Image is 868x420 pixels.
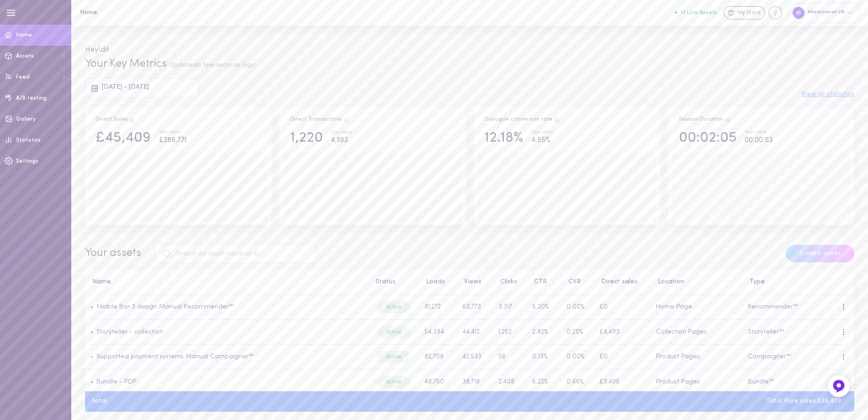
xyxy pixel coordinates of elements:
a: Storyteller - collection [96,329,163,335]
h1: Home [80,9,231,16]
div: 12.18% [484,130,523,146]
span: Campaigner™ [748,353,791,360]
button: 17 Live Assets [675,10,717,16]
a: Supported payment systems Manual Campaigner™ [93,353,254,360]
td: 63,773 [457,295,493,320]
td: 0.13% [527,345,561,370]
div: total [85,398,114,404]
span: My Store [737,9,761,17]
span: Recommender™ [748,303,798,310]
a: Mobile Bar 3 design Manual Recommender™ [93,303,234,310]
button: Create asset [786,245,854,262]
div: Active [377,376,410,388]
div: 1,220 [290,130,323,146]
button: Location [653,279,684,285]
span: Statistics [16,138,41,143]
span: Assets [16,53,34,59]
input: Search by asset name or ID [155,244,317,263]
button: Name [88,279,111,285]
td: £9,495 [594,370,651,395]
td: 42,533 [457,345,493,370]
span: Bundle™ [748,378,774,385]
td: £0 [594,295,651,320]
td: 54,394 [419,319,457,345]
td: 82,708 [419,345,457,370]
div: Active [377,326,410,338]
td: 0.00% [561,345,594,370]
td: £4,493 [594,319,651,345]
td: 3,317 [493,295,527,320]
div: 00:02:05 [679,130,737,146]
span: • [90,353,93,360]
button: Type [745,279,765,285]
button: CVR [564,279,581,285]
span: Direct Sales are the result of users clicking on a product and then purchasing the exact same pro... [129,117,135,122]
span: Gallery [16,117,36,122]
div: 4.55% [531,135,553,146]
div: Moroccanoil UK [789,3,859,22]
span: Settings [16,159,38,164]
td: 2,408 [493,370,527,395]
img: Feedback Button [832,379,846,393]
button: CTR [529,279,547,285]
span: Collection Pages [656,329,707,335]
span: Track how your session duration increase once users engage with your Assets [725,117,731,122]
span: Your Key Metrics [85,58,167,69]
a: Storyteller - collection [93,329,163,335]
td: 81,272 [419,295,457,320]
button: Clicks [496,279,517,285]
div: Your store [531,130,553,135]
a: My Store [724,6,765,20]
span: Home [16,32,32,38]
div: Direct Sales [95,116,135,124]
div: Session Duration [679,116,731,124]
a: Bundle - PDP [93,378,136,385]
td: 0.00% [561,295,594,320]
td: 0.66% [561,370,594,395]
span: Product Pages [656,353,700,360]
span: Storyteller™ [748,329,784,335]
a: Bundle - PDP [96,378,136,385]
span: • [90,303,93,310]
td: 6.22% [527,370,561,395]
a: Mobile Bar 3 design Manual Recommender™ [96,303,234,310]
span: Updated a few seconds ago [170,62,255,69]
div: Active [377,351,410,363]
div: Total Pure sales: £45,409 [759,398,848,404]
td: 48,750 [419,370,457,395]
button: Loads [422,279,445,285]
a: Supported payment systems Manual Campaigner™ [96,353,254,360]
div: Knowledge center [768,6,782,20]
div: Active [377,301,410,313]
span: The percentage of users who interacted with one of Dialogue`s assets and ended up purchasing in t... [554,117,560,122]
div: £286,771 [159,135,187,146]
span: A/B testing [16,96,47,101]
span: [DATE] - [DATE] [102,84,149,90]
span: Total transactions from users who clicked on a product through Dialogue assets, and purchased the... [343,117,349,122]
span: Product Pages [656,378,700,385]
td: £0 [594,345,651,370]
span: • [90,329,93,335]
div: Your store [745,130,773,135]
div: Dialogue conversion rate [484,116,560,124]
div: 4,993 [331,135,353,146]
td: 56 [493,345,527,370]
div: Direct Transactions [290,116,349,124]
span: • [90,378,93,385]
td: 1,252 [493,319,527,345]
td: 38,718 [457,370,493,395]
div: 00:00:53 [745,135,773,146]
div: Your store [331,130,353,135]
span: Hey Idit [85,46,109,53]
span: Home Page [656,303,692,310]
a: 17 Live Assets [675,10,724,16]
td: 5.20% [527,295,561,320]
td: 2.82% [527,319,561,345]
td: 0.25% [561,319,594,345]
button: Views [460,279,482,285]
span: Feed [16,74,30,80]
td: 44,412 [457,319,493,345]
button: Status [371,279,396,285]
button: Direct sales [597,279,638,285]
div: Your store [159,130,187,135]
